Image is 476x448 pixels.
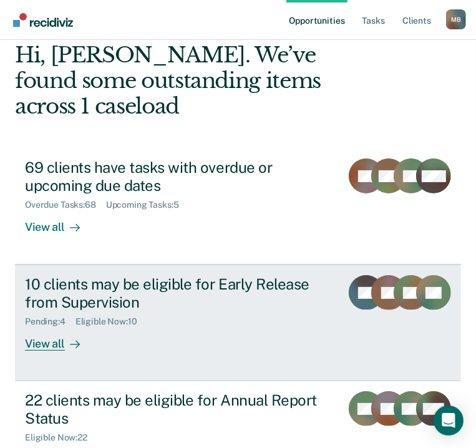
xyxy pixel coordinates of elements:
div: Eligible Now : 10 [75,316,147,327]
a: 69 clients have tasks with overdue or upcoming due datesOverdue Tasks:68Upcoming Tasks:5View all [15,149,461,265]
div: Upcoming Tasks : 5 [106,200,189,210]
img: Recidiviz [13,13,73,27]
button: Profile dropdown button [446,9,466,29]
div: Eligible Now : 22 [25,432,97,443]
div: 22 clients may be eligible for Annual Report Status [25,391,331,427]
a: 10 clients may be eligible for Early Release from SupervisionPending:4Eligible Now:10View all [15,265,461,381]
div: Overdue Tasks : 68 [25,200,106,210]
div: View all [25,327,95,351]
div: Hi, [PERSON_NAME]. We’ve found some outstanding items across 1 caseload [15,42,372,119]
div: 10 clients may be eligible for Early Release from Supervision [25,275,331,311]
div: Pending : 4 [25,316,75,327]
div: M B [446,9,466,29]
div: 69 clients have tasks with overdue or upcoming due dates [25,158,331,195]
div: View all [25,210,95,235]
div: Open Intercom Messenger [434,406,464,436]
